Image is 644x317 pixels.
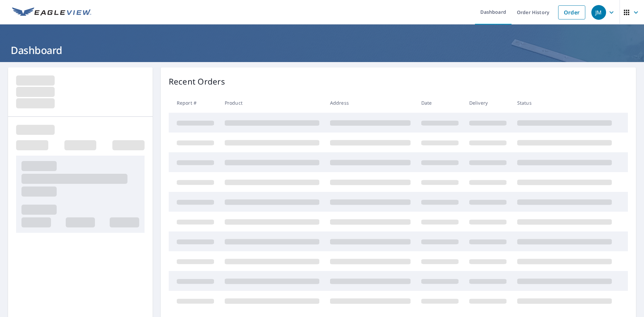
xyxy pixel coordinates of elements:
div: JM [591,5,606,20]
th: Date [416,93,464,113]
th: Delivery [464,93,512,113]
th: Product [219,93,325,113]
th: Address [325,93,416,113]
th: Report # [169,93,219,113]
h1: Dashboard [8,43,636,57]
th: Status [512,93,617,113]
p: Recent Orders [169,75,225,88]
a: Order [558,5,585,19]
img: EV Logo [12,7,91,17]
